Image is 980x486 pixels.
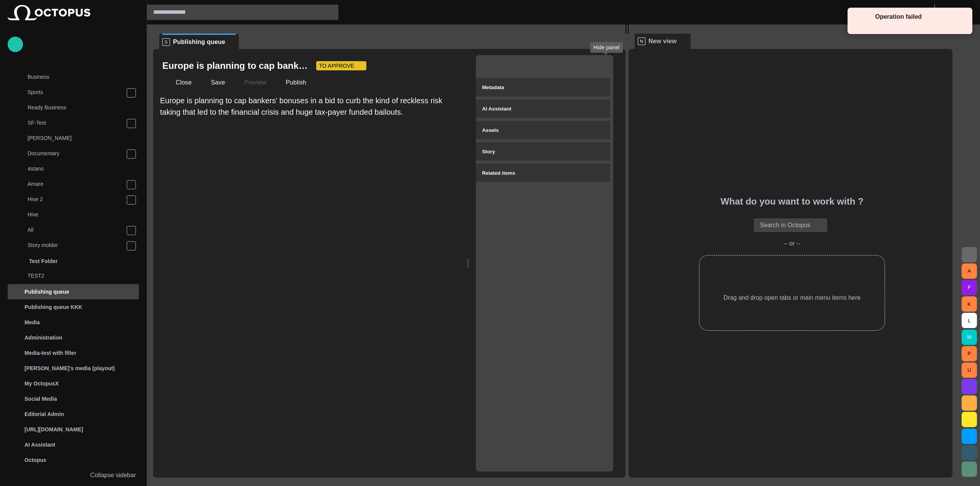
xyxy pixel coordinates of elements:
[12,101,139,116] div: Ready Business
[24,426,83,433] p: [URL][DOMAIN_NAME]
[24,349,76,357] p: Media-test with filter
[482,149,495,154] span: Story
[476,121,610,139] button: Assets
[24,441,55,449] p: AI Assistant
[272,76,309,89] button: Publish
[28,226,126,234] p: All
[28,104,139,111] p: Ready Business
[482,106,511,112] span: AI Assistant
[160,96,443,116] span: Europe is planning to cap bankers' bonuses in a bid to curb the kind of reckless risk taking that...
[8,315,139,330] div: Media
[482,127,499,133] span: Assets
[162,76,194,89] button: Close
[8,437,139,452] div: AI Assistant
[316,61,367,70] button: TO APPROVE
[28,134,139,142] p: [PERSON_NAME]
[962,296,977,312] button: K
[962,362,977,378] button: U
[28,241,126,249] p: Story molder
[476,164,610,182] button: Related items
[754,218,827,232] button: Search in Octopus
[638,37,645,45] p: N
[875,12,959,21] p: Operation failed
[12,162,139,177] div: 4stano
[24,456,46,464] p: Octopus
[12,116,139,131] div: SF-Test
[28,165,139,172] p: 4stano
[8,361,139,376] div: [PERSON_NAME]'s media (playout)
[90,471,136,480] p: Collapse sidebar
[8,452,139,468] div: Octopus
[28,88,126,96] p: Sports
[24,334,62,341] p: Administration
[24,364,115,372] p: [PERSON_NAME]'s media (playout)
[28,195,126,203] p: Hive 2
[12,208,139,223] div: Hive
[962,346,977,361] button: P
[159,34,239,49] div: SPublishing queue
[476,99,610,118] button: AI Assistant
[635,34,691,49] div: NNew view
[28,150,126,157] p: Documentary
[8,468,139,483] button: Collapse sidebar
[8,345,139,361] div: Media-test with filter
[12,177,139,192] div: Amare
[8,5,90,20] img: Octopus News Room
[12,192,139,208] div: Hive 2
[24,319,40,326] p: Media
[162,38,170,46] p: S
[24,303,82,311] p: Publishing queue KKK
[12,70,139,85] div: Business
[962,263,977,279] button: A
[28,119,126,127] p: SF-Test
[29,257,57,265] p: Test Folder
[476,78,610,96] button: Metadata
[12,85,139,101] div: Sports
[648,37,677,45] span: New view
[12,146,139,162] div: Documentary
[28,73,139,81] p: Business
[482,170,515,176] span: Related items
[198,76,228,89] button: Save
[12,223,139,238] div: All
[28,211,139,218] p: Hive
[476,142,610,161] button: Story
[28,272,139,280] p: TEST2
[24,288,69,296] p: Publishing queue
[720,196,863,207] h2: What do you want to work with ?
[173,38,225,46] span: Publishing queue
[962,330,977,345] button: M
[784,240,800,247] p: -- or --
[593,44,620,51] span: Hide panel
[8,422,139,437] div: [URL][DOMAIN_NAME]
[12,269,139,284] div: TEST2
[12,238,139,254] div: Story molder
[24,410,64,418] p: Editorial Admin
[24,395,57,403] p: Social Media
[12,131,139,146] div: [PERSON_NAME]
[8,284,139,299] div: Publishing queue
[482,85,504,90] span: Metadata
[939,5,975,18] button: PD
[319,62,354,70] span: TO APPROVE
[962,313,977,328] button: L
[24,380,59,387] p: My OctopusX
[162,60,310,72] h2: Europe is planning to cap bankers' bonuses in a bid to curb the kind of reckless risk taking that...
[962,280,977,295] button: F
[28,180,126,188] p: Amare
